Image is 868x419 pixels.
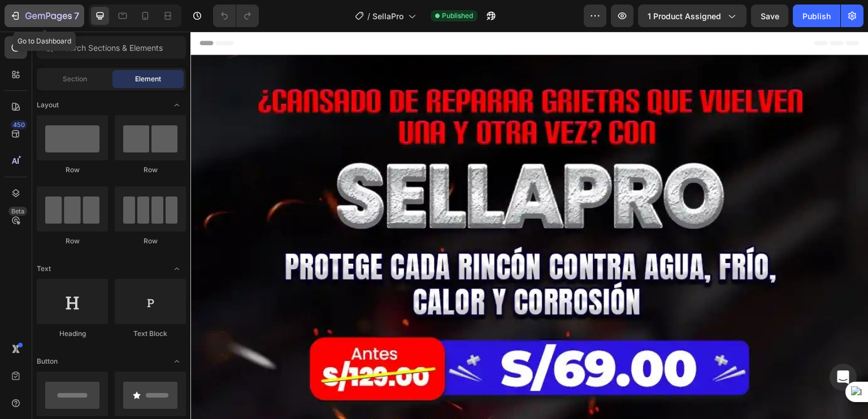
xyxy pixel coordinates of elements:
div: Heading [37,329,108,339]
button: Publish [793,5,840,27]
span: Section [63,74,87,84]
span: Layout [37,100,59,110]
span: Save [761,11,779,21]
span: Toggle open [168,96,186,114]
span: Toggle open [168,352,186,370]
div: Row [115,236,186,246]
div: Row [115,165,186,175]
div: Row [37,236,108,246]
span: Toggle open [168,260,186,278]
span: SellaPro [372,10,403,22]
div: Undo/Redo [213,5,259,27]
button: Save [751,5,788,27]
div: Beta [8,207,27,216]
p: 7 [74,9,79,23]
input: Search Sections & Elements [37,36,186,59]
iframe: Design area [190,32,868,419]
button: 1 product assigned [638,5,747,27]
div: Row [37,165,108,175]
span: Published [442,11,473,21]
span: / [367,10,370,22]
div: Publish [802,10,831,22]
div: Open Intercom Messenger [830,364,857,391]
span: Text [37,264,51,274]
span: Element [135,74,161,84]
span: Button [37,356,58,366]
span: 1 product assigned [648,10,721,22]
button: 7 [5,5,84,27]
div: 450 [11,120,27,129]
div: Text Block [115,329,186,339]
